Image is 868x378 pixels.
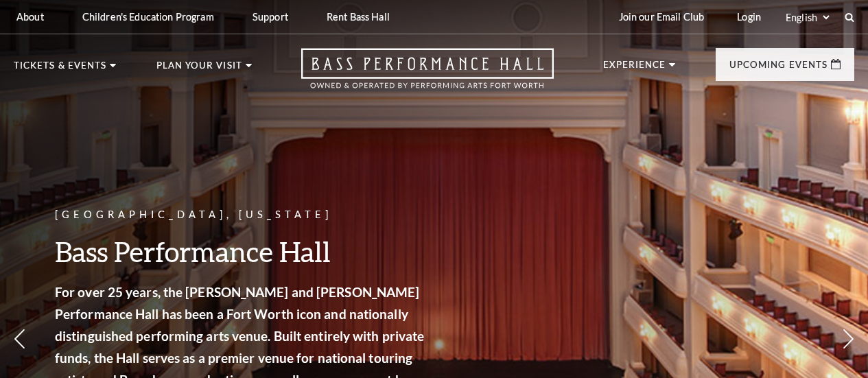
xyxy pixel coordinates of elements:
[327,11,390,23] p: Rent Bass Hall
[603,60,666,77] p: Experience
[156,61,242,78] p: Plan Your Visit
[55,234,432,269] h3: Bass Performance Hall
[55,206,432,224] p: [GEOGRAPHIC_DATA], [US_STATE]
[16,11,44,23] p: About
[14,61,106,78] p: Tickets & Events
[729,60,828,77] p: Upcoming Events
[783,11,832,24] select: Select:
[82,11,214,23] p: Children's Education Program
[253,11,288,23] p: Support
